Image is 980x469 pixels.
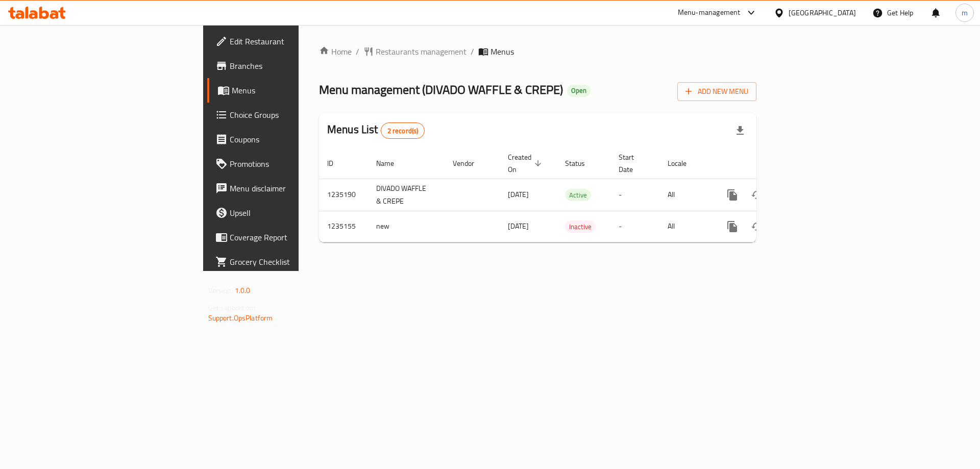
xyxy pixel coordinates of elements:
a: Branches [207,54,367,78]
span: Promotions [230,158,359,170]
button: Change Status [745,214,769,239]
table: enhanced table [319,148,826,242]
a: Menus [207,78,367,103]
a: Edit Restaurant [207,29,367,54]
span: Add New Menu [685,85,748,98]
a: Choice Groups [207,103,367,127]
a: Promotions [207,152,367,176]
span: Menus [491,45,514,58]
span: [DATE] [508,188,529,201]
span: ID [327,157,347,169]
span: Locale [668,157,700,169]
span: Open [567,86,591,95]
span: Branches [230,60,359,72]
span: 2 record(s) [381,126,425,136]
span: Choice Groups [230,109,359,121]
a: Upsell [207,201,367,225]
span: Get support on: [208,301,255,314]
span: Vendor [453,157,487,169]
span: Upsell [230,207,359,219]
div: Menu-management [678,7,741,19]
a: Support.OpsPlatform [208,311,273,325]
button: Add New Menu [677,82,756,101]
span: Menu disclaimer [230,182,359,194]
h2: Menus List [327,122,425,139]
th: Actions [712,148,826,179]
span: Restaurants management [376,45,467,58]
a: Grocery Checklist [207,250,367,274]
span: Start Date [619,151,647,176]
nav: breadcrumb [319,45,756,58]
li: / [471,45,474,58]
span: Status [565,157,598,169]
td: - [610,211,659,242]
td: All [659,211,712,242]
span: Inactive [565,221,596,233]
a: Menu disclaimer [207,176,367,201]
span: Grocery Checklist [230,256,359,268]
span: m [962,7,968,18]
td: new [368,211,445,242]
span: Active [565,189,591,201]
td: DIVADO WAFFLE & CREPE [368,179,445,211]
a: Coupons [207,127,367,152]
td: - [610,179,659,211]
span: 1.0.0 [235,284,251,297]
span: Edit Restaurant [230,35,359,47]
span: Menus [232,84,359,96]
div: [GEOGRAPHIC_DATA] [789,7,856,18]
span: Version: [208,284,233,297]
span: Menu management ( DIVADO WAFFLE & CREPE ) [319,78,563,101]
div: Inactive [565,220,596,233]
td: All [659,179,712,211]
div: Open [567,85,591,97]
div: Total records count [381,122,425,139]
button: more [720,183,745,207]
span: Name [376,157,407,169]
span: Created On [508,151,545,176]
span: Coupons [230,133,359,145]
button: Change Status [745,183,769,207]
div: Export file [728,118,752,143]
span: [DATE] [508,219,529,233]
button: more [720,214,745,239]
span: Coverage Report [230,231,359,243]
a: Coverage Report [207,225,367,250]
a: Restaurants management [363,45,467,58]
